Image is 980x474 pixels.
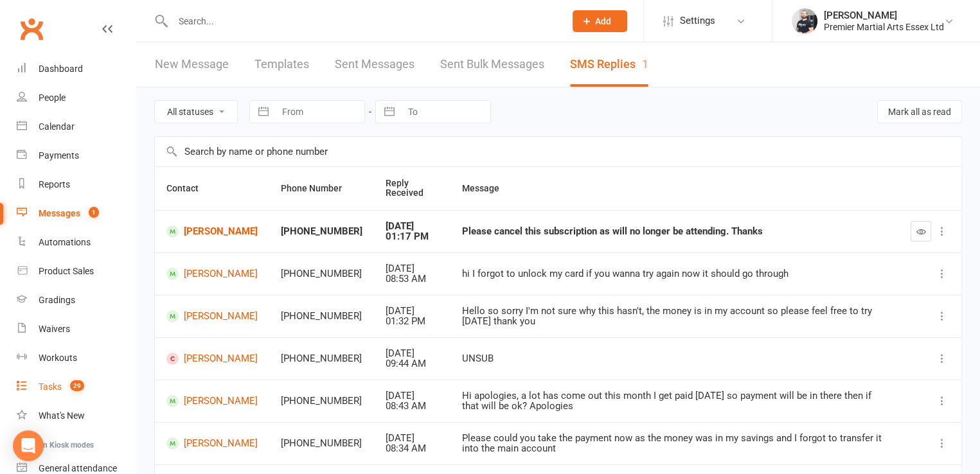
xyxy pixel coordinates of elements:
[595,16,611,26] span: Add
[461,306,887,327] div: Hello so sorry I'm not sure why this hasn't, the money is in my account so please feel free to tr...
[275,101,364,123] input: From
[386,443,438,454] div: 08:34 AM
[17,228,136,257] a: Automations
[281,396,362,407] div: [PHONE_NUMBER]
[39,295,75,305] div: Gradings
[166,310,258,322] a: [PERSON_NAME]
[39,150,79,161] div: Payments
[13,430,44,461] div: Open Intercom Messenger
[17,315,136,344] a: Waivers
[386,348,438,359] div: [DATE]
[440,42,544,87] a: Sent Bulk Messages
[792,8,817,34] img: thumb_image1616261423.png
[281,353,362,364] div: [PHONE_NUMBER]
[461,226,887,237] div: Please cancel this subscription as will no longer be attending. Thanks
[386,401,438,412] div: 08:43 AM
[89,207,99,218] span: 1
[254,42,309,87] a: Templates
[386,306,438,317] div: [DATE]
[39,463,117,473] div: General attendance
[401,101,490,123] input: To
[281,438,362,449] div: [PHONE_NUMBER]
[680,6,715,35] span: Settings
[17,401,136,430] a: What's New
[39,208,80,218] div: Messages
[281,226,362,237] div: [PHONE_NUMBER]
[17,199,136,228] a: Messages 1
[17,112,136,141] a: Calendar
[39,382,62,392] div: Tasks
[824,10,944,21] div: [PERSON_NAME]
[70,380,84,391] span: 29
[17,257,136,286] a: Product Sales
[386,221,438,232] div: [DATE]
[17,344,136,373] a: Workouts
[386,274,438,285] div: 08:53 AM
[386,358,438,369] div: 09:44 AM
[461,433,887,454] div: Please could you take the payment now as the money was in my savings and I forgot to transfer it ...
[374,167,450,210] th: Reply Received
[17,141,136,170] a: Payments
[461,268,887,279] div: hi I forgot to unlock my card if you wanna try again now it should go through
[17,170,136,199] a: Reports
[335,42,414,87] a: Sent Messages
[169,12,556,30] input: Search...
[39,266,94,276] div: Product Sales
[824,21,944,33] div: Premier Martial Arts Essex Ltd
[386,433,438,444] div: [DATE]
[386,391,438,401] div: [DATE]
[450,167,899,210] th: Message
[155,137,961,166] input: Search by name or phone number
[386,316,438,327] div: 01:32 PM
[17,286,136,315] a: Gradings
[642,57,648,71] div: 1
[15,13,48,45] a: Clubworx
[166,395,258,407] a: [PERSON_NAME]
[166,353,258,365] a: [PERSON_NAME]
[461,353,887,364] div: UNSUB
[39,324,70,334] div: Waivers
[166,268,258,280] a: [PERSON_NAME]
[461,391,887,412] div: Hi apologies, a lot has come out this month I get paid [DATE] so payment will be in there then if...
[570,42,648,87] a: SMS Replies1
[877,100,962,123] button: Mark all as read
[39,410,85,421] div: What's New
[39,237,91,247] div: Automations
[386,231,438,242] div: 01:17 PM
[166,437,258,450] a: [PERSON_NAME]
[17,373,136,401] a: Tasks 29
[573,10,627,32] button: Add
[39,121,75,132] div: Calendar
[155,42,229,87] a: New Message
[39,179,70,189] div: Reports
[39,64,83,74] div: Dashboard
[17,55,136,83] a: Dashboard
[39,353,77,363] div: Workouts
[281,311,362,322] div: [PHONE_NUMBER]
[155,167,269,210] th: Contact
[166,225,258,238] a: [PERSON_NAME]
[386,263,438,274] div: [DATE]
[39,92,66,103] div: People
[281,268,362,279] div: [PHONE_NUMBER]
[269,167,374,210] th: Phone Number
[17,83,136,112] a: People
